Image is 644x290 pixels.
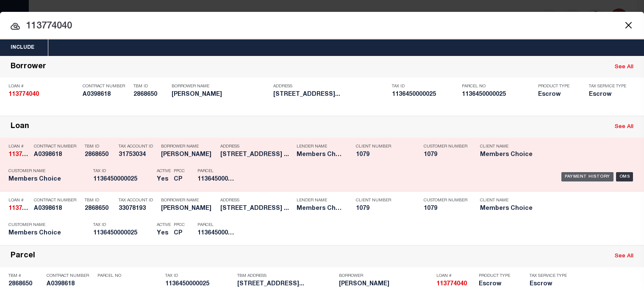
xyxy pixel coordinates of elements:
[119,198,157,203] p: Tax Account ID
[8,169,80,174] p: Customer Name
[8,273,42,279] p: TBM #
[157,169,171,174] p: Active
[615,64,633,70] a: See All
[8,230,80,237] h5: Members Choice
[119,151,157,159] h5: 31753034
[589,84,631,89] p: Tax Service Type
[83,84,129,89] p: Contract Number
[8,281,42,288] h5: 2868650
[220,151,292,159] h5: 13739 Chancery Road Houston TX ...
[174,169,185,174] p: PPCC
[220,198,292,203] p: Address
[436,281,475,288] h5: 113774040
[297,205,343,212] h5: Members Choice
[8,206,39,212] strong: 113774040
[197,176,236,183] h5: 1136450000025
[85,198,114,203] p: TBM ID
[197,230,236,237] h5: 1136450000025
[174,223,185,228] p: PPCC
[11,122,29,132] div: Loan
[237,273,335,279] p: TBM Address
[34,205,80,212] h5: A0398618
[83,91,129,98] h5: A0398618
[538,84,576,89] p: Product Type
[93,176,153,183] h5: 1136450000025
[133,91,167,98] h5: 2868650
[97,273,161,279] p: Parcel No
[220,205,292,212] h5: 13739 Chancery Road Houston TX ...
[424,205,466,212] h5: 1079
[34,144,80,149] p: Contract Number
[479,273,517,279] p: Product Type
[157,223,171,228] p: Active
[47,281,93,288] h5: A0398618
[424,151,466,159] h5: 1079
[172,91,269,98] h5: Dorian Saucedo
[480,198,552,203] p: Client Name
[93,223,153,228] p: Tax ID
[165,281,233,288] h5: 1136450000025
[93,230,153,237] h5: 1136450000025
[47,273,93,279] p: Contract Number
[480,151,552,159] h5: Members Choice
[174,176,185,183] h5: CP
[8,176,80,183] h5: Members Choice
[93,169,153,174] p: Tax ID
[119,144,157,149] p: Tax Account ID
[85,151,114,159] h5: 2868650
[615,254,633,259] a: See All
[392,84,458,89] p: Tax ID
[197,169,236,174] p: Parcel
[85,205,114,212] h5: 2868650
[356,144,411,149] p: Client Number
[356,151,411,159] h5: 1079
[8,84,78,89] p: Loan #
[297,144,343,149] p: Lender Name
[8,152,39,158] strong: 113774040
[297,198,343,203] p: Lender Name
[8,205,30,212] h5: 113774040
[119,205,157,212] h5: 33078193
[339,281,432,288] h5: Dorian Saucedo
[34,151,80,159] h5: A0398618
[11,251,35,261] div: Parcel
[616,172,633,181] div: OMS
[623,20,634,31] button: Close
[462,84,534,89] p: Parcel No
[172,84,269,89] p: Borrower Name
[174,230,185,237] h5: CP
[157,176,169,183] h5: Yes
[297,151,343,159] h5: Members Choice
[157,230,169,237] h5: Yes
[133,84,167,89] p: TBM ID
[197,223,236,228] p: Parcel
[356,198,411,203] p: Client Number
[8,198,30,203] p: Loan #
[34,198,80,203] p: Contract Number
[530,273,568,279] p: Tax Service Type
[424,198,467,203] p: Customer Number
[538,91,576,98] h5: Escrow
[85,144,114,149] p: TBM ID
[424,144,467,149] p: Customer Number
[436,273,475,279] p: Loan #
[165,273,233,279] p: Tax ID
[392,91,458,98] h5: 1136450000025
[220,144,292,149] p: Address
[273,91,388,98] h5: 13739 CHANCERY RD HOUSTON TX 77...
[8,223,80,228] p: Customer Name
[161,198,216,203] p: Borrower Name
[530,281,568,288] h5: Escrow
[161,144,216,149] p: Borrower Name
[462,91,534,98] h5: 1136450000025
[273,84,388,89] p: Address
[237,281,335,288] h5: 13739 CHANCERY RD HOUSTON TX 77...
[615,124,633,130] a: See All
[11,62,46,72] div: Borrower
[480,205,552,212] h5: Members Choice
[8,151,30,159] h5: 113774040
[8,91,78,98] h5: 113774040
[356,205,411,212] h5: 1079
[479,281,517,288] h5: Escrow
[161,151,216,159] h5: DORIAN SAUCEDO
